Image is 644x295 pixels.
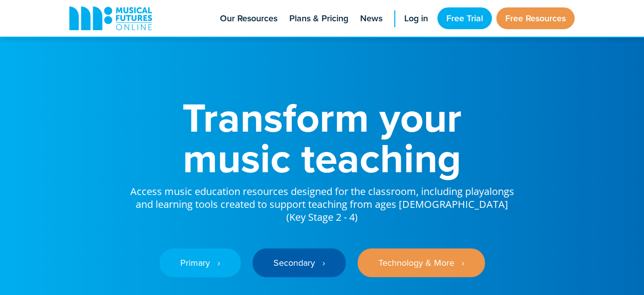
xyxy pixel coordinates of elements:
a: Free Resources [496,7,575,29]
a: Free Trial [437,7,492,29]
span: Plans & Pricing [289,12,348,25]
a: Secondary ‎‏‏‎ ‎ › [253,248,346,277]
h1: Transform your music teaching [129,97,515,178]
p: Access music education resources designed for the classroom, including playalongs and learning to... [129,178,515,224]
span: Log in [404,12,428,25]
span: News [360,12,382,25]
a: Technology & More ‎‏‏‎ ‎ › [358,248,485,277]
span: Our Resources [220,12,277,25]
a: Primary ‎‏‏‎ ‎ › [160,248,241,277]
